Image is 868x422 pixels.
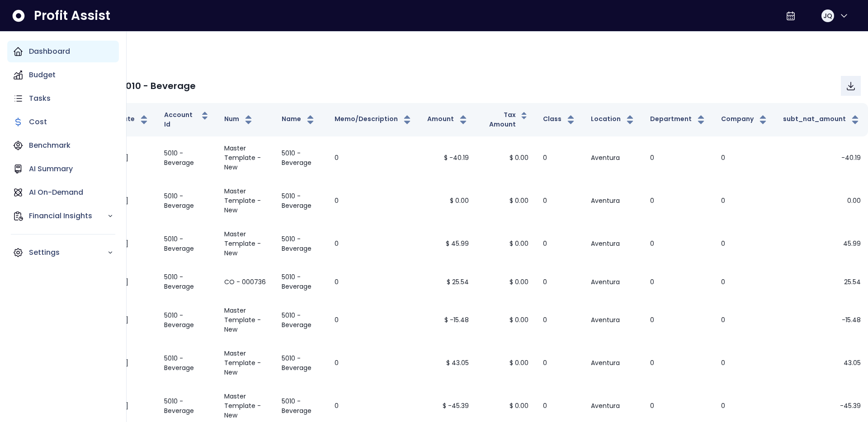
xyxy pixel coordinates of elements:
[100,136,157,179] td: [DATE]
[420,136,476,179] td: $ -40.19
[650,114,707,125] button: Department
[543,114,576,125] button: Class
[224,114,254,125] button: Num
[420,265,476,299] td: $ 25.54
[420,222,476,265] td: $ 45.99
[476,265,536,299] td: $ 0.00
[420,179,476,222] td: $ 0.00
[721,114,769,125] button: Company
[536,342,584,384] td: 0
[714,136,776,179] td: 0
[823,11,832,20] span: JQ
[643,222,714,265] td: 0
[584,265,643,299] td: Aventura
[591,114,636,125] button: Location
[217,299,274,342] td: Master Template - New
[776,265,868,299] td: 25.54
[776,136,868,179] td: -40.19
[107,114,150,125] button: tx_date
[157,222,217,265] td: 5010 - Beverage
[274,136,328,179] td: 5010 - Beverage
[29,187,83,198] p: AI On-Demand
[427,114,469,125] button: Amount
[327,265,420,299] td: 0
[157,136,217,179] td: 5010 - Beverage
[217,222,274,265] td: Master Template - New
[157,179,217,222] td: 5010 - Beverage
[164,110,209,129] button: Account Id
[476,222,536,265] td: $ 0.00
[776,222,868,265] td: 45.99
[714,179,776,222] td: 0
[483,110,528,129] button: Tax Amount
[327,222,420,265] td: 0
[327,136,420,179] td: 0
[783,114,861,125] button: subt_nat_amount
[476,342,536,384] td: $ 0.00
[420,299,476,342] td: $ -15.48
[282,114,316,125] button: Name
[29,93,51,104] p: Tasks
[584,342,643,384] td: Aventura
[335,114,413,125] button: Memo/Description
[776,179,868,222] td: 0.00
[476,179,536,222] td: $ 0.00
[476,299,536,342] td: $ 0.00
[536,299,584,342] td: 0
[327,179,420,222] td: 0
[274,299,328,342] td: 5010 - Beverage
[274,342,328,384] td: 5010 - Beverage
[157,342,217,384] td: 5010 - Beverage
[29,140,71,151] p: Benchmark
[217,136,274,179] td: Master Template - New
[584,222,643,265] td: Aventura
[29,211,107,221] p: Financial Insights
[714,299,776,342] td: 0
[643,299,714,342] td: 0
[34,8,110,24] span: Profit Assist
[157,299,217,342] td: 5010 - Beverage
[217,179,274,222] td: Master Template - New
[643,136,714,179] td: 0
[274,265,328,299] td: 5010 - Beverage
[643,179,714,222] td: 0
[643,265,714,299] td: 0
[217,342,274,384] td: Master Template - New
[714,342,776,384] td: 0
[643,342,714,384] td: 0
[584,136,643,179] td: Aventura
[29,70,56,80] p: Budget
[100,265,157,299] td: [DATE]
[100,342,157,384] td: [DATE]
[714,265,776,299] td: 0
[776,299,868,342] td: -15.48
[536,222,584,265] td: 0
[100,179,157,222] td: [DATE]
[29,164,73,174] p: AI Summary
[274,222,328,265] td: 5010 - Beverage
[584,299,643,342] td: Aventura
[29,247,107,258] p: Settings
[841,76,861,96] button: Download
[476,136,536,179] td: $ 0.00
[274,179,328,222] td: 5010 - Beverage
[536,179,584,222] td: 0
[420,342,476,384] td: $ 43.05
[536,265,584,299] td: 0
[327,342,420,384] td: 0
[29,117,47,127] p: Cost
[714,222,776,265] td: 0
[157,265,217,299] td: 5010 - Beverage
[100,222,157,265] td: [DATE]
[29,46,70,57] p: Dashboard
[327,299,420,342] td: 0
[536,136,584,179] td: 0
[584,179,643,222] td: Aventura
[217,265,274,299] td: CO - 000736
[776,342,868,384] td: 43.05
[100,299,157,342] td: [DATE]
